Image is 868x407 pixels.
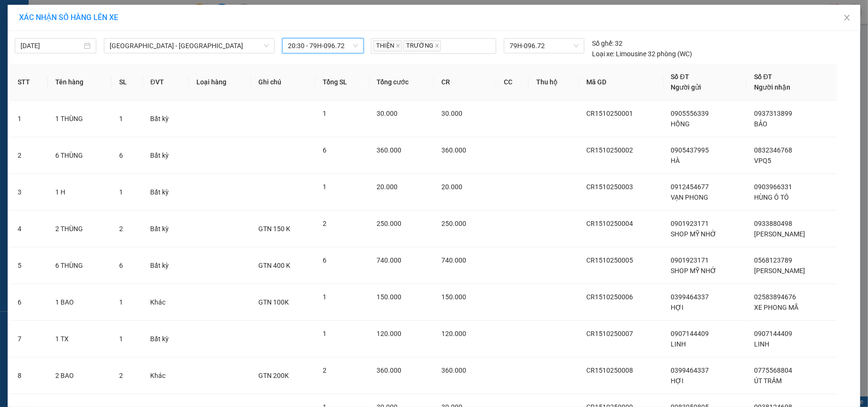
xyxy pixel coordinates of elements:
span: 1 [119,188,123,196]
th: Thu hộ [529,64,579,101]
span: 1 [323,330,327,337]
span: 0907144409 [671,330,709,337]
span: 0903966331 [754,183,792,191]
span: TRƯỜNG [403,41,441,51]
img: logo.jpg [103,12,126,35]
span: 0399464337 [671,293,709,301]
span: Người gửi [671,83,702,91]
span: 0832346768 [754,146,792,154]
span: 1 [119,335,123,343]
td: Khác [143,357,189,394]
span: 0905437995 [671,146,709,154]
span: Số ĐT [754,73,772,81]
span: 20.000 [441,183,462,191]
span: 2 [119,372,123,379]
span: 6 [323,256,327,264]
span: 360.000 [441,146,466,154]
td: 1 H [48,174,112,211]
span: GTN 150 K [258,225,290,233]
span: XE PHONG MÃ [754,304,798,311]
td: 3 [10,174,48,211]
span: 0399464337 [671,366,709,374]
span: 6 [119,262,123,269]
span: Số ghế: [592,38,613,49]
td: 7 [10,321,48,357]
span: 30.000 [441,110,462,117]
span: close [396,43,400,48]
div: Limousine 32 phòng (WC) [592,49,692,59]
th: SL [112,64,143,101]
img: logo.jpg [12,12,60,60]
span: VPQ5 [754,157,771,164]
td: Bất kỳ [143,321,189,357]
span: 6 [323,146,327,154]
span: GTN 200K [258,372,289,379]
span: 1 [119,298,123,306]
span: close [843,14,851,21]
span: CR1510250005 [586,256,633,264]
td: Bất kỳ [143,211,189,247]
span: 360.000 [377,366,402,374]
span: ÚT TRÂM [754,377,782,385]
td: 8 [10,357,48,394]
td: 6 [10,284,48,321]
td: Khác [143,284,189,321]
span: 2 [323,220,327,227]
span: 250.000 [441,220,466,227]
span: 0937313899 [754,110,792,117]
span: CR1510250002 [586,146,633,154]
td: 4 [10,211,48,247]
span: 1 [323,183,327,191]
span: GTN 400 K [258,262,290,269]
div: 32 [592,38,623,49]
td: 5 [10,247,48,284]
span: close [435,43,439,48]
span: 30.000 [377,110,398,117]
span: HỢI [671,377,684,385]
span: CR1510250001 [586,110,633,117]
span: down [264,43,269,49]
span: 740.000 [441,256,466,264]
span: CR1510250006 [586,293,633,301]
th: STT [10,64,48,101]
th: Loại hàng [189,64,251,101]
span: HÙNG Ô TÔ [754,193,789,201]
td: Bất kỳ [143,137,189,174]
td: 1 [10,101,48,137]
span: 150.000 [441,293,466,301]
span: HÀ [671,157,680,164]
span: 1 [323,293,327,301]
span: VẠN PHONG [671,193,709,201]
button: Close [834,5,860,31]
span: 0905556339 [671,110,709,117]
th: Mã GD [579,64,663,101]
td: Bất kỳ [143,101,189,137]
span: 0568123789 [754,256,792,264]
b: Gửi khách hàng [59,14,94,59]
span: LINH [671,340,686,348]
span: 0901923171 [671,256,709,264]
span: 1 [323,110,327,117]
th: CR [434,64,496,101]
td: 2 BAO [48,357,112,394]
span: SHOP MỸ NHỚ [671,230,717,238]
span: HỢI [671,304,684,311]
span: 20:30 - 79H-096.72 [288,39,358,53]
span: 360.000 [377,146,402,154]
span: CR1510250007 [586,330,633,337]
span: Nha Trang - Sài Gòn [110,39,269,53]
td: 1 BAO [48,284,112,321]
li: (c) 2017 [80,45,131,57]
span: GTN 100K [258,298,289,306]
span: Người nhận [754,83,790,91]
th: Tổng SL [315,64,369,101]
span: 1 [119,115,123,122]
td: Bất kỳ [143,174,189,211]
span: 250.000 [377,220,402,227]
span: 0912454677 [671,183,709,191]
td: 2 [10,137,48,174]
span: 0901923171 [671,220,709,227]
td: 2 THÙNG [48,211,112,247]
th: CC [496,64,529,101]
span: 120.000 [441,330,466,337]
